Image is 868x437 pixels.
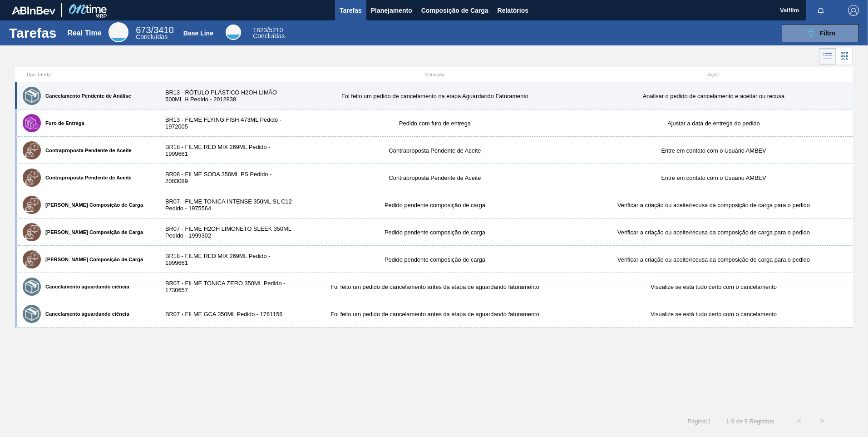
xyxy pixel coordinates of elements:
span: Concluídas [136,33,168,40]
div: Visualize se está tudo certo com o cancelamento [574,283,853,290]
div: Foi feito um pedido de cancelamento antes da etapa de aguardando faturamento [296,283,574,290]
span: 1 - 9 de 9 Registros [725,418,774,425]
button: < [788,410,811,432]
button: > [811,410,833,432]
label: Cancelamento Pendente de Análise [41,93,131,99]
label: [PERSON_NAME] Composição de Carga [41,257,143,262]
label: Contraproposta Pendente de Aceite [41,175,132,180]
div: Visão em Lista [819,48,836,65]
div: Tipo Tarefa [17,72,156,77]
div: Pedido pendente composição de carga [296,229,574,236]
div: Ajustar a data de entrega do pedido [574,120,853,127]
span: Tarefas [340,5,362,16]
img: Logout [848,5,859,16]
button: Filtro [782,24,859,42]
div: Contraproposta Pendente de Aceite [296,174,574,181]
div: Situação [296,72,574,77]
div: BR07 - FILME H2OH LIMONETO SLEEK 350ML Pedido - 1999302 [156,225,296,239]
div: BR08 - FILME SODA 350ML PS Pedido - 2003089 [156,171,296,184]
div: Visualize se está tudo certo com o cancelamento [574,311,853,318]
div: Pedido com furo de entrega [296,120,574,127]
div: Verificar a criação ou aceite/recusa da composição de carga para o pedido [574,229,853,236]
h1: Tarefas [9,28,57,38]
div: BR13 - FILME FLYING FISH 473ML Pedido - 1972005 [156,116,296,130]
div: BR07 - FILME TONICA INTENSE 350ML SL C12 Pedido - 1975564 [156,198,296,212]
div: Real Time [108,22,128,42]
span: Composição de Carga [421,5,488,16]
label: Contraproposta Pendente de Aceite [41,148,132,153]
div: Analisar o pedido de cancelamento e aceitar ou recusa [574,93,853,99]
div: Entre em contato com o Usuário AMBEV [574,147,853,154]
div: BR18 - FILME RED MIX 269ML Pedido - 1999661 [156,253,296,266]
label: Cancelamento aguardando ciência [41,284,129,289]
span: 673 [136,25,151,35]
div: Real Time [136,26,173,40]
label: [PERSON_NAME] Composição de Carga [41,202,143,208]
span: Relatórios [498,5,528,16]
div: Verificar a criação ou aceite/recusa da composição de carga para o pedido [574,202,853,209]
div: Pedido pendente composição de carga [296,256,574,263]
div: Foi feito um pedido de cancelamento antes da etapa de aguardando faturamento [296,311,574,318]
label: [PERSON_NAME] Composição de Carga [41,229,143,235]
span: Concluídas [253,32,285,40]
span: 1823 [253,26,267,34]
button: Notificações [806,4,835,17]
div: BR18 - FILME RED MIX 269ML Pedido - 1999661 [156,144,296,157]
div: Pedido pendente composição de carga [296,202,574,209]
img: TNhmsLtSVTkK8tSr43FrP2fwEKptu5GPRR3wAAAABJRU5ErkJggg== [12,6,55,15]
div: Real Time [67,29,101,37]
span: / 3410 [136,25,173,35]
div: BR13 - RÓTULO PLÁSTICO H2OH LIMÃO 500ML H Pedido - 2012838 [156,89,296,103]
div: BR07 - FILME TONICA ZERO 350ML Pedido - 1730657 [156,280,296,293]
span: Planejamento [371,5,412,16]
div: BR07 - FILME GCA 350ML Pedido - 1761156 [156,311,296,318]
div: Verificar a criação ou aceite/recusa da composição de carga para o pedido [574,256,853,263]
div: Base Line [183,30,213,37]
div: Base Line [226,25,241,40]
span: Página : 1 [687,418,710,425]
div: Entre em contato com o Usuário AMBEV [574,174,853,181]
div: Base Line [253,27,285,39]
span: / 5210 [253,26,283,34]
div: Visão em Cards [836,48,853,65]
div: Foi feito um pedido de cancelamento na etapa Aguardando Faturamento [296,93,574,99]
div: Ação [574,72,853,77]
label: Cancelamento aguardando ciência [41,311,129,317]
label: Furo de Entrega [41,120,84,126]
span: Filtro [820,30,836,37]
div: Contraproposta Pendente de Aceite [296,147,574,154]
